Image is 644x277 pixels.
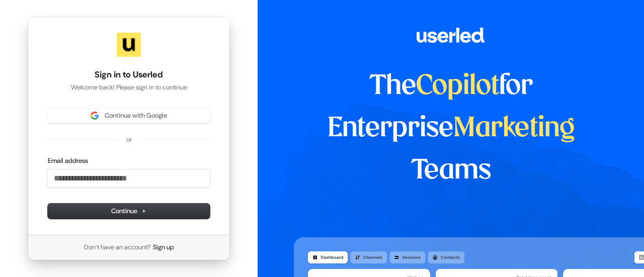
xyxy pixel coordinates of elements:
button: Continue [48,204,210,219]
span: Continue [111,207,146,216]
button: Sign in with GoogleContinue with Google [48,108,210,123]
span: Copilot [416,73,499,100]
a: Sign up [153,243,174,252]
label: Email address [48,156,88,165]
p: Welcome back! Please sign in to continue [48,83,210,92]
h1: The for Enterprise Teams [294,65,608,192]
h1: Sign in to Userled [48,69,210,81]
img: Sign in with Google [91,112,99,120]
span: Don’t have an account? [84,243,151,252]
span: Continue with Google [105,111,167,120]
span: Marketing [453,116,575,142]
img: Userled [117,33,141,57]
p: or [126,135,132,144]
